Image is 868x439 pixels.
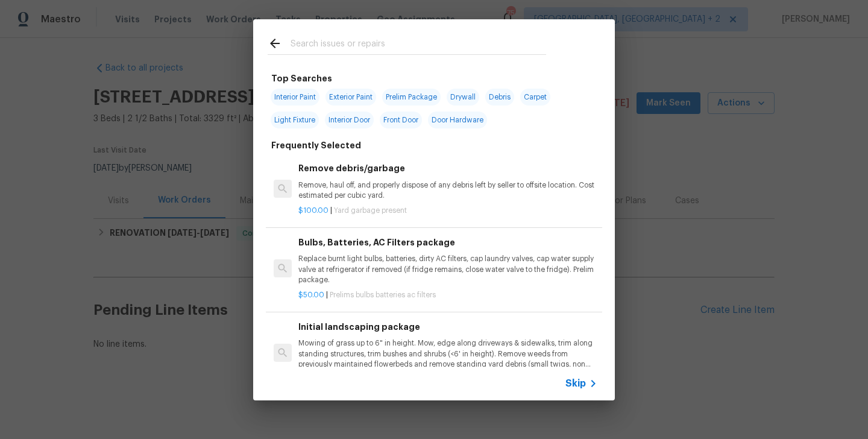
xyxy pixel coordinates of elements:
span: Interior Door [325,112,374,128]
span: Prelims bulbs batteries ac filters [330,291,436,298]
p: | [298,290,597,300]
span: Carpet [520,89,550,106]
span: Interior Paint [271,89,319,106]
span: Prelim Package [382,89,441,106]
span: Front Door [380,112,422,128]
span: $50.00 [298,291,324,298]
h6: Remove debris/garbage [298,162,597,175]
h6: Frequently Selected [271,139,361,152]
p: Replace burnt light bulbs, batteries, dirty AC filters, cap laundry valves, cap water supply valv... [298,254,597,285]
span: $100.00 [298,207,329,214]
span: Exterior Paint [325,89,376,106]
p: Mowing of grass up to 6" in height. Mow, edge along driveways & sidewalks, trim along standing st... [298,338,597,369]
span: Yard garbage present [334,207,407,214]
h6: Bulbs, Batteries, AC Filters package [298,236,597,249]
span: Door Hardware [428,112,487,128]
span: Drywall [447,89,479,106]
p: Remove, haul off, and properly dispose of any debris left by seller to offsite location. Cost est... [298,180,597,201]
h6: Top Searches [271,72,332,85]
span: Skip [565,377,586,390]
h6: Initial landscaping package [298,320,597,333]
span: Debris [485,89,514,106]
p: | [298,206,597,216]
span: Light Fixture [271,112,319,128]
input: Search issues or repairs [291,36,546,54]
